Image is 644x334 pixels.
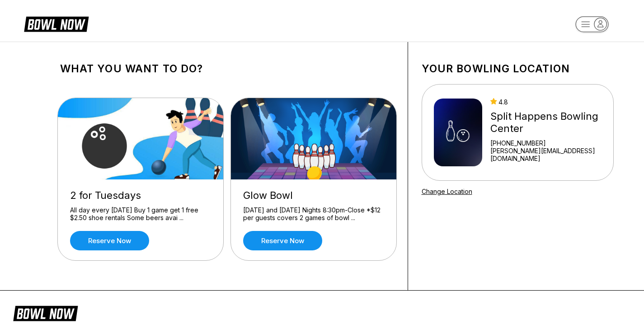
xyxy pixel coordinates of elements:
img: 2 for Tuesdays [58,98,224,179]
a: Change Location [422,188,472,195]
a: Reserve now [70,231,149,250]
img: Split Happens Bowling Center [434,99,482,166]
div: [DATE] and [DATE] Nights 8:30pm-Close *$12 per guests covers 2 games of bowl ... [243,206,384,222]
h1: Your bowling location [422,62,614,75]
div: Split Happens Bowling Center [490,110,602,135]
div: 2 for Tuesdays [70,189,211,202]
a: [PERSON_NAME][EMAIL_ADDRESS][DOMAIN_NAME] [490,147,602,162]
div: 4.8 [490,98,602,106]
div: Glow Bowl [243,189,384,202]
div: All day every [DATE] Buy 1 game get 1 free $2.50 shoe rentals Some beers avai ... [70,206,211,222]
h1: What you want to do? [60,62,394,75]
img: Glow Bowl [231,98,397,179]
a: Reserve now [243,231,322,250]
div: [PHONE_NUMBER] [490,139,602,147]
